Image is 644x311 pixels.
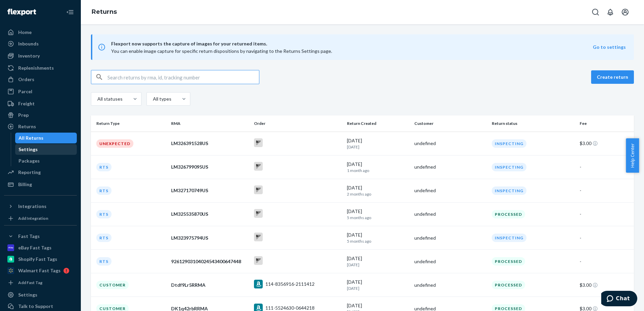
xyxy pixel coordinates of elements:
div: Inventory [18,53,40,59]
div: [DATE] [347,161,409,173]
td: $3.00 [577,273,634,297]
div: [DATE] [347,137,409,150]
div: Settings [18,291,37,298]
a: Home [4,27,77,38]
div: [DATE] [347,232,409,244]
button: Integrations [4,201,77,212]
img: Flexport logo [7,9,36,15]
th: Order [251,115,344,132]
button: Create return [591,70,634,84]
div: Reporting [18,169,41,176]
div: LM326799095US [171,164,249,170]
div: Walmart Fast Tags [18,267,61,274]
div: - [580,187,629,194]
div: Customer [96,281,129,289]
div: LM323975794US [171,235,249,241]
button: Open notifications [604,5,617,19]
div: RTS [96,234,111,242]
div: [DATE] [347,279,409,291]
a: Walmart Fast Tags [4,265,77,276]
div: [DATE] [347,184,409,197]
div: LM325535870US [171,211,249,217]
div: Packages [19,158,40,164]
div: LM327170749US [171,187,249,194]
a: Packages [15,155,77,166]
a: Add Integration [4,214,77,222]
th: Return status [489,115,577,132]
p: [DATE] [347,262,409,268]
a: All Returns [15,133,77,143]
div: LM326391528US [171,140,249,147]
div: - [580,211,629,217]
div: Replenishments [18,65,54,71]
div: Prep [18,112,29,118]
button: Go to settings [593,44,626,50]
div: Inbounds [18,40,39,47]
button: Help Center [626,138,639,173]
div: RTS [96,186,111,195]
div: undefined [414,140,486,147]
div: Talk to Support [18,303,53,310]
a: Settings [4,289,77,300]
div: All statuses [97,96,122,102]
a: Reporting [4,167,77,178]
div: eBay Fast Tags [18,244,52,251]
div: Inspecting [492,186,526,195]
a: Prep [4,110,77,120]
div: Dtdf9Lr5RRMA [171,282,249,288]
div: Inspecting [492,163,526,171]
p: 5 months ago [347,215,409,220]
div: Add Fast Tag [18,280,42,285]
a: Add Fast Tag [4,279,77,287]
div: Shopify Fast Tags [18,256,57,263]
div: [DATE] [347,208,409,220]
div: RTS [96,210,111,218]
div: Billing [18,181,32,188]
div: Parcel [18,88,32,95]
div: All Returns [19,135,43,141]
a: Returns [92,8,117,15]
div: Processed [492,210,525,218]
div: 114-8356916-2111412 [265,281,315,287]
div: undefined [414,187,486,194]
div: - [580,164,629,170]
p: [DATE] [347,285,409,291]
a: Settings [15,144,77,155]
a: Returns [4,121,77,132]
p: 5 months ago [347,238,409,244]
a: Freight [4,98,77,109]
button: Open Search Box [589,5,602,19]
div: [DATE] [347,255,409,268]
div: Processed [492,257,525,266]
div: Add Integration [18,215,48,221]
p: 1 month ago [347,168,409,173]
ol: breadcrumbs [86,2,122,22]
div: All types [153,96,170,102]
div: Home [18,29,32,36]
div: Orders [18,76,34,83]
div: Freight [18,100,35,107]
div: 92612903104024543400647448 [171,258,249,265]
p: 2 months ago [347,191,409,197]
button: Open account menu [618,5,632,19]
div: Integrations [18,203,46,210]
div: Inspecting [492,139,526,148]
a: Replenishments [4,63,77,73]
p: [DATE] [347,144,409,150]
div: undefined [414,164,486,170]
td: $3.00 [577,132,634,155]
a: Parcel [4,86,77,97]
div: undefined [414,235,486,241]
iframe: Opens a widget where you can chat to one of our agents [601,291,637,308]
div: - [580,235,629,241]
th: Return Created [344,115,412,132]
a: Orders [4,74,77,85]
div: RTS [96,257,111,266]
div: undefined [414,282,486,288]
a: Inbounds [4,38,77,49]
div: Unexpected [96,139,133,148]
span: You can enable image capture for specific return dispositions by navigating to the Returns Settin... [111,48,332,54]
div: RTS [96,163,111,171]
